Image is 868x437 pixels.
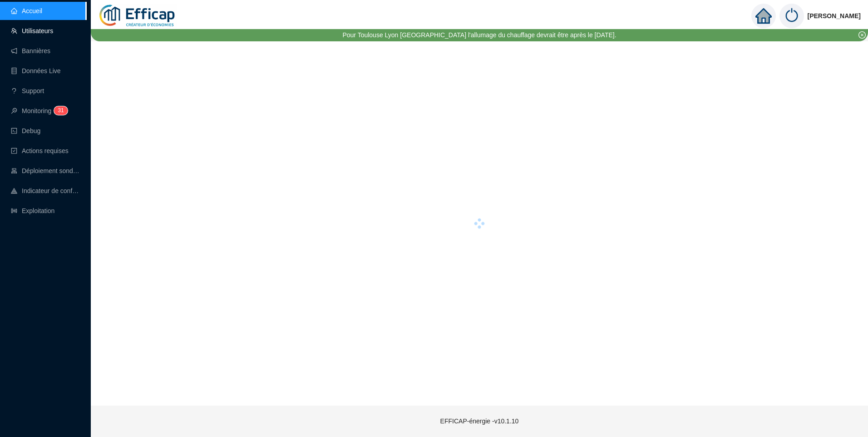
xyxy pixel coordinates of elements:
a: heat-mapIndicateur de confort [11,187,80,194]
a: questionSupport [11,87,44,94]
a: codeDebug [11,127,40,134]
a: homeAccueil [11,7,42,15]
span: home [755,8,772,24]
span: EFFICAP-énergie - v10.1.10 [440,417,519,425]
span: [PERSON_NAME] [808,1,861,30]
span: check-square [11,148,17,154]
a: databaseDonnées Live [11,67,61,74]
a: clusterDéploiement sondes [11,167,80,174]
span: close-circle [858,31,866,39]
span: Actions requises [22,147,69,154]
img: power [779,4,804,28]
a: slidersExploitation [11,207,54,214]
sup: 31 [54,106,67,115]
a: notificationBannières [11,47,50,55]
span: 3 [58,107,61,114]
a: teamUtilisateurs [11,27,53,35]
a: monitorMonitoring31 [11,107,65,114]
span: 1 [61,107,64,114]
div: Pour Toulouse Lyon [GEOGRAPHIC_DATA] l'allumage du chauffage devrait être après le [DATE]. [342,30,616,40]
